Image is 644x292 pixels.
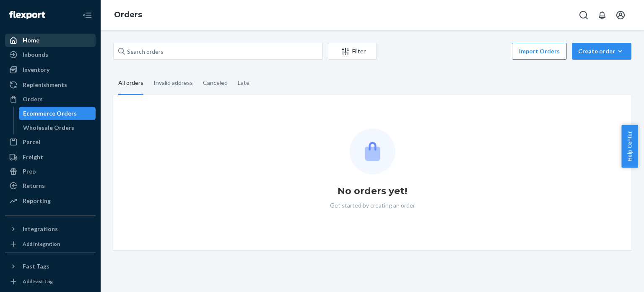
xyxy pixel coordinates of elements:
div: Prep [23,167,36,176]
a: Ecommerce Orders [19,107,96,120]
a: Wholesale Orders [19,121,96,134]
div: Fast Tags [23,262,49,271]
input: Search orders [113,43,323,60]
button: Import Orders [512,43,567,60]
button: Integrations [5,222,96,236]
div: Ecommerce Orders [23,109,77,118]
div: Canceled [203,72,228,94]
a: Add Fast Tag [5,276,96,287]
button: Help Center [621,125,638,168]
div: Replenishments [23,81,67,89]
div: Inbounds [23,50,48,59]
button: Open account menu [612,7,629,24]
div: Create order [578,47,625,55]
a: Returns [5,179,96,192]
div: Parcel [23,138,40,146]
div: Add Fast Tag [23,278,53,285]
div: Wholesale Orders [23,124,74,132]
a: Freight [5,150,96,164]
div: Inventory [23,66,49,74]
p: Get started by creating an order [330,201,415,210]
div: Add Integration [23,240,60,247]
a: Reporting [5,194,96,208]
a: Orders [5,92,96,106]
div: Home [23,36,39,45]
a: Prep [5,165,96,178]
a: Add Integration [5,239,96,249]
button: Create order [572,43,631,60]
button: Filter [328,43,377,60]
a: Inventory [5,63,96,76]
img: Flexport logo [9,11,45,19]
div: Reporting [23,197,51,205]
button: Open Search Box [575,7,592,24]
div: Freight [23,153,43,161]
button: Fast Tags [5,260,96,273]
button: Open notifications [594,7,610,24]
ol: breadcrumbs [107,3,149,27]
div: Filter [328,47,376,55]
a: Home [5,34,96,47]
div: All orders [118,72,143,95]
img: Empty list [350,129,395,174]
a: Inbounds [5,48,96,61]
button: Close Navigation [79,7,96,24]
a: Orders [114,10,142,19]
div: Integrations [23,225,58,233]
div: Orders [23,95,43,103]
div: Invalid address [153,72,193,94]
a: Replenishments [5,78,96,92]
div: Returns [23,182,45,190]
a: Parcel [5,135,96,149]
h1: No orders yet! [338,184,407,198]
div: Late [238,72,249,94]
